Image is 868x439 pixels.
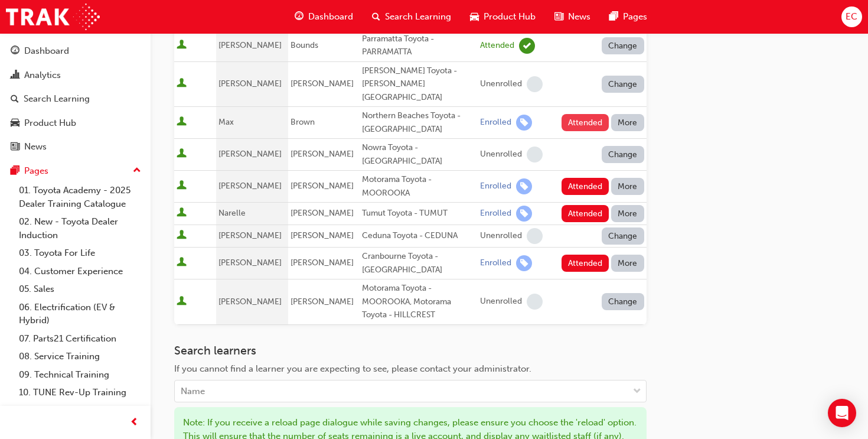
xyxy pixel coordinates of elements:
button: Attended [562,255,609,272]
span: [PERSON_NAME] [218,79,282,89]
span: [PERSON_NAME] [291,258,354,268]
span: learningRecordVerb_ENROLL-icon [516,255,532,271]
span: pages-icon [609,9,618,24]
button: Pages [5,160,146,182]
a: Analytics [5,64,146,86]
div: Motorama Toyota - MOOROOKA [362,173,475,200]
div: Motorama Toyota - MOOROOKA, Motorama Toyota - HILLCREST [362,282,475,322]
div: Search Learning [24,92,90,106]
span: If you cannot find a learner you are expecting to see, please contact your administrator. [174,363,531,374]
span: Pages [623,10,647,24]
button: More [611,178,644,195]
a: 10. TUNE Rev-Up Training [14,383,146,402]
span: learningRecordVerb_ENROLL-icon [516,206,532,222]
a: 02. New - Toyota Dealer Induction [14,213,146,244]
div: Enrolled [480,117,511,128]
span: chart-icon [11,70,19,81]
span: [PERSON_NAME] [291,230,354,240]
a: 01. Toyota Academy - 2025 Dealer Training Catalogue [14,181,146,213]
span: [PERSON_NAME] [218,181,282,191]
span: [PERSON_NAME] [291,297,354,307]
span: User is active [177,116,187,128]
span: learningRecordVerb_ATTEND-icon [519,38,535,54]
div: [PERSON_NAME] Toyota - [PERSON_NAME][GEOGRAPHIC_DATA] [362,64,475,105]
h3: Search learners [174,344,647,357]
span: Search Learning [385,10,451,24]
button: More [611,205,644,222]
span: User is active [177,257,187,269]
span: up-icon [133,163,141,178]
span: [PERSON_NAME] [291,181,354,191]
span: prev-icon [130,415,139,430]
button: Change [602,227,644,245]
span: [PERSON_NAME] [218,297,282,307]
span: learningRecordVerb_NONE-icon [527,76,543,92]
div: Analytics [24,69,61,82]
span: User is active [177,230,187,242]
a: 06. Electrification (EV & Hybrid) [14,298,146,330]
button: EC [841,6,862,27]
span: guage-icon [11,46,19,57]
div: Attended [480,40,514,51]
button: Change [602,146,644,163]
a: 04. Customer Experience [14,262,146,281]
a: Dashboard [5,40,146,62]
span: car-icon [11,118,19,129]
div: Enrolled [480,208,511,219]
span: News [568,10,590,24]
div: Cranbourne Toyota - [GEOGRAPHIC_DATA] [362,250,475,277]
a: 07. Parts21 Certification [14,330,146,348]
a: Product Hub [5,112,146,134]
span: Brown [291,117,315,127]
div: Enrolled [480,258,511,269]
div: Ceduna Toyota - CEDUNA [362,229,475,243]
button: Attended [562,178,609,195]
span: Narelle [218,208,246,218]
div: Pages [24,164,48,178]
span: User is active [177,148,187,160]
div: Unenrolled [480,230,522,242]
span: search-icon [372,9,380,24]
span: guage-icon [295,9,304,24]
a: guage-iconDashboard [285,5,363,29]
span: Bounds [291,40,318,50]
span: [PERSON_NAME] [291,149,354,159]
a: 08. Service Training [14,347,146,366]
div: Dashboard [24,44,69,58]
a: 09. Technical Training [14,366,146,384]
span: pages-icon [11,166,19,177]
button: DashboardAnalyticsSearch LearningProduct HubNews [5,38,146,160]
span: learningRecordVerb_ENROLL-icon [516,178,532,194]
span: learningRecordVerb_NONE-icon [527,147,543,162]
div: Unenrolled [480,296,522,307]
span: User is active [177,180,187,192]
a: 03. Toyota For Life [14,244,146,262]
a: Search Learning [5,88,146,110]
div: Tumut Toyota - TUMUT [362,207,475,220]
button: Change [602,37,644,54]
span: search-icon [11,94,19,105]
span: Max [218,117,234,127]
div: Unenrolled [480,149,522,160]
a: news-iconNews [545,5,600,29]
div: Unenrolled [480,79,522,90]
img: Trak [6,4,100,30]
div: Parramatta Toyota - PARRAMATTA [362,32,475,59]
a: pages-iconPages [600,5,657,29]
span: [PERSON_NAME] [218,258,282,268]
button: More [611,114,644,131]
span: User is active [177,40,187,51]
span: learningRecordVerb_ENROLL-icon [516,115,532,131]
div: Nowra Toyota - [GEOGRAPHIC_DATA] [362,141,475,168]
span: car-icon [470,9,479,24]
span: Dashboard [308,10,353,24]
button: Attended [562,205,609,222]
span: [PERSON_NAME] [218,149,282,159]
span: [PERSON_NAME] [291,208,354,218]
div: Name [181,385,205,398]
div: Enrolled [480,181,511,192]
span: [PERSON_NAME] [291,79,354,89]
span: news-icon [554,9,563,24]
